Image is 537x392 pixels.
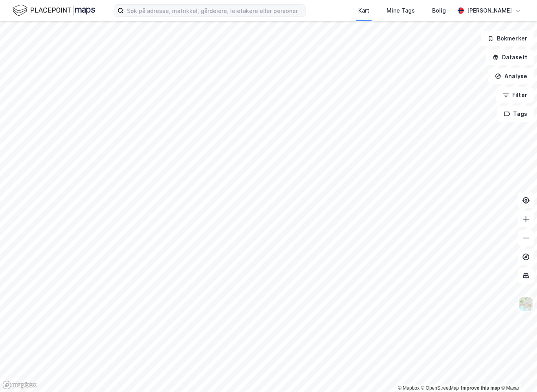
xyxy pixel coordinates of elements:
[498,354,537,392] iframe: Chat Widget
[398,385,420,391] a: Mapbox
[497,106,534,122] button: Tags
[488,68,534,84] button: Analyse
[387,6,415,15] div: Mine Tags
[432,6,446,15] div: Bolig
[496,87,534,103] button: Filter
[486,49,534,65] button: Datasett
[124,5,305,16] input: Søk på adresse, matrikkel, gårdeiere, leietakere eller personer
[461,385,500,391] a: Improve this map
[481,31,534,46] button: Bokmerker
[13,4,95,17] img: logo.f888ab2527a4732fd821a326f86c7f29.svg
[519,297,533,311] img: Z
[358,6,369,15] div: Kart
[2,381,37,390] a: Mapbox homepage
[421,385,459,391] a: OpenStreetMap
[467,6,512,15] div: [PERSON_NAME]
